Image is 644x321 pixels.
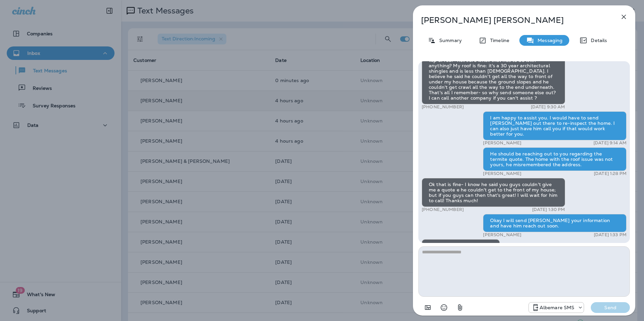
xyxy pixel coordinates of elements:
[587,38,607,43] p: Details
[437,301,451,314] button: Select an emoji
[483,214,626,232] div: Okay I will send [PERSON_NAME] your information and have him reach out soon.
[436,38,462,43] p: Summary
[483,111,626,140] div: I am happy to assist you. I would have to send [PERSON_NAME] out there to re-inspect the home. I ...
[531,104,565,110] p: [DATE] 9:30 AM
[529,304,584,312] div: +1 (252) 600-3555
[593,140,626,146] p: [DATE] 9:14 AM
[594,232,626,238] p: [DATE] 1:33 PM
[532,207,565,212] p: [DATE] 1:30 PM
[421,301,434,314] button: Add in a premade template
[534,38,562,43] p: Messaging
[483,140,521,146] p: [PERSON_NAME]
[422,104,464,110] p: [PHONE_NUMBER]
[422,207,464,212] p: [PHONE_NUMBER]
[422,178,565,207] div: Ok that is fine- I know he said you guys couldn't give me a quote e he couldn't get to the front ...
[483,232,521,238] p: [PERSON_NAME]
[540,305,575,310] p: Albemare SMS
[422,48,565,104] div: It was back in June- I haven't an old satellite dish on top of roof- not sure what that has to do...
[483,171,521,176] p: [PERSON_NAME]
[594,171,626,176] p: [DATE] 1:28 PM
[421,15,605,25] p: [PERSON_NAME] [PERSON_NAME]
[422,239,500,252] div: ✅
[487,38,509,43] p: Timeline
[483,147,626,171] div: He should be reaching out to you regarding the termite quote. The home with the roof issue was no...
